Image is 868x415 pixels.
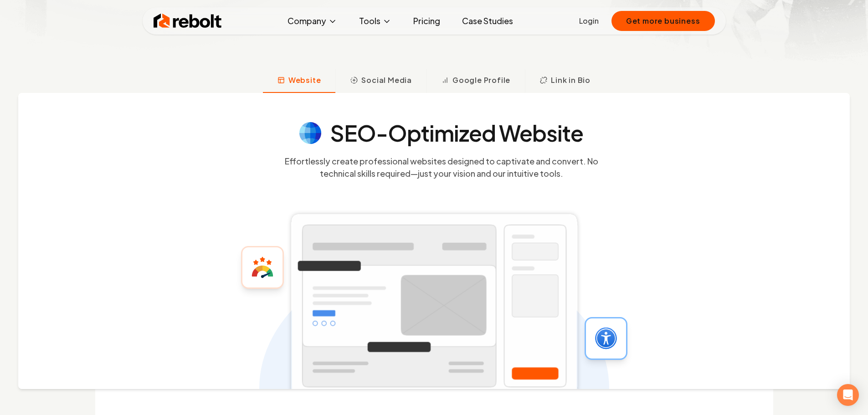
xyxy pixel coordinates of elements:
a: Login [579,15,599,26]
div: Open Intercom Messenger [837,384,859,406]
button: Get more business [611,11,715,31]
a: Case Studies [455,12,520,30]
button: Link in Bio [525,69,605,93]
span: Link in Bio [551,75,591,86]
span: Social Media [361,75,412,86]
img: Rebolt Logo [154,12,222,30]
span: Website [288,75,321,86]
button: Google Profile [426,69,525,93]
button: Website [263,69,336,93]
button: Tools [352,12,399,30]
button: Company [280,12,344,30]
a: Pricing [406,12,447,30]
button: Social Media [335,69,426,93]
h4: SEO-Optimized Website [330,122,584,144]
span: Google Profile [452,75,510,86]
